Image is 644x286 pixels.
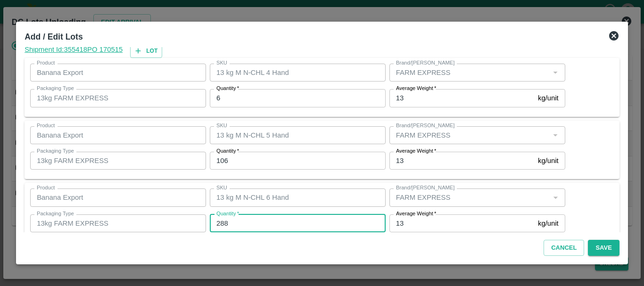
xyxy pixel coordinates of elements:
[396,210,436,218] label: Average Weight
[37,85,74,92] label: Packaging Type
[216,85,239,92] label: Quantity
[37,59,55,67] label: Product
[538,155,559,166] p: kg/unit
[130,44,162,58] button: Lot
[25,32,83,41] b: Add / Edit Lots
[396,147,436,155] label: Average Weight
[396,85,436,92] label: Average Weight
[37,122,55,130] label: Product
[37,184,55,192] label: Product
[538,93,559,103] p: kg/unit
[396,122,454,130] label: Brand/[PERSON_NAME]
[216,184,227,192] label: SKU
[396,184,454,192] label: Brand/[PERSON_NAME]
[588,240,619,256] button: Save
[216,210,239,218] label: Quantity
[392,66,547,79] input: Create Brand/Marka
[538,218,559,229] p: kg/unit
[392,191,547,204] input: Create Brand/Marka
[216,59,227,67] label: SKU
[392,129,547,141] input: Create Brand/Marka
[25,44,123,58] a: Shipment Id:355418PO 170515
[37,147,74,155] label: Packaging Type
[37,210,74,218] label: Packaging Type
[544,240,584,256] button: Cancel
[216,147,239,155] label: Quantity
[396,59,454,67] label: Brand/[PERSON_NAME]
[216,122,227,130] label: SKU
